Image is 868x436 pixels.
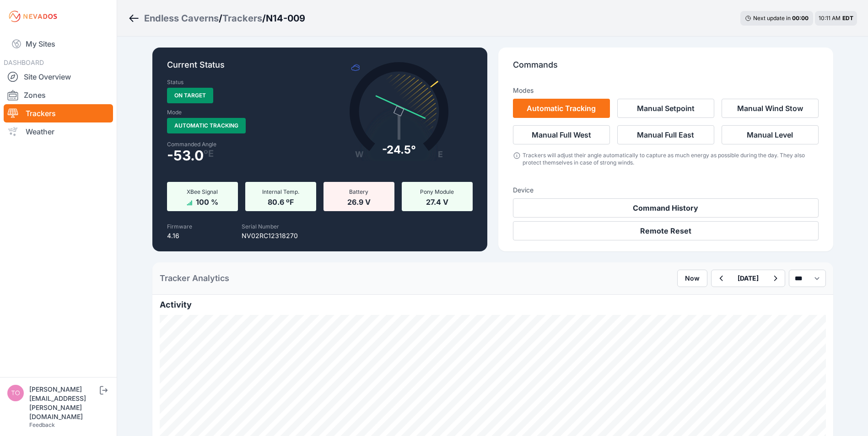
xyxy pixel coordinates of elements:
[420,188,454,195] span: Pony Module
[730,270,766,287] button: [DATE]
[842,15,853,21] span: EDT
[513,221,819,240] button: Remote Reset
[29,421,55,428] a: Feedback
[160,272,229,285] h2: Tracker Analytics
[819,15,841,21] span: 10:11 AM
[219,12,222,25] span: /
[4,58,44,66] span: DASHBOARD
[513,58,819,79] p: Commands
[29,385,98,421] div: [PERSON_NAME][EMAIL_ADDRESS][PERSON_NAME][DOMAIN_NAME]
[242,231,298,240] p: NV02RC12318270
[4,68,113,86] a: Site Overview
[160,298,826,311] h2: Activity
[426,196,448,207] span: 27.4 V
[677,270,707,287] button: Now
[722,125,819,144] button: Manual Level
[7,9,59,24] img: Nevados
[513,99,610,118] button: Automatic Tracking
[268,196,294,207] span: 80.6 ºF
[196,196,218,207] span: 100 %
[187,188,218,195] span: XBee Signal
[167,58,473,79] p: Current Status
[753,15,791,21] span: Next update in
[222,12,262,25] a: Trackers
[167,231,192,240] p: 4.16
[792,15,809,22] div: 00 : 00
[513,86,534,95] h3: Modes
[167,79,183,86] label: Status
[617,99,714,118] button: Manual Setpoint
[349,188,368,195] span: Battery
[513,186,819,195] h3: Device
[167,109,182,116] label: Mode
[266,12,305,25] h3: N14-009
[167,223,192,230] label: Firmware
[262,188,299,195] span: Internal Temp.
[4,33,113,55] a: My Sites
[167,118,246,133] span: Automatic Tracking
[722,99,819,118] button: Manual Wind Stow
[347,196,371,207] span: 26.9 V
[242,223,279,230] label: Serial Number
[382,143,416,157] div: -24.5°
[167,88,213,103] span: On Target
[204,150,214,157] span: º E
[262,12,266,25] span: /
[513,125,610,144] button: Manual Full West
[617,125,714,144] button: Manual Full East
[144,12,219,25] a: Endless Caverns
[167,150,204,161] span: -53.0
[4,122,113,141] a: Weather
[4,104,113,122] a: Trackers
[4,86,113,104] a: Zones
[513,198,819,218] button: Command History
[523,152,818,166] div: Trackers will adjust their angle automatically to capture as much energy as possible during the d...
[128,6,305,30] nav: Breadcrumb
[7,385,24,401] img: tomasz.barcz@energix-group.com
[167,141,314,148] label: Commanded Angle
